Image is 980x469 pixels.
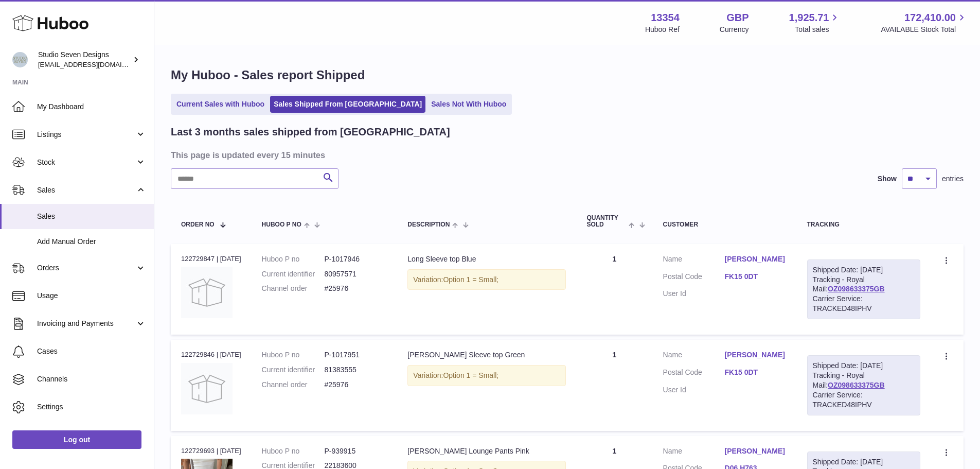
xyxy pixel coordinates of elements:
div: Tracking [807,221,920,228]
span: 1,925.71 [789,11,829,25]
a: [PERSON_NAME] [725,350,787,360]
dt: Current identifier [262,365,325,375]
span: Description [407,221,450,228]
dt: Huboo P no [262,254,325,264]
div: Carrier Service: TRACKED48IPHV [813,390,915,410]
dt: User Id [663,289,725,299]
td: 1 [576,340,652,430]
dt: Postal Code [663,272,725,284]
span: Usage [37,291,146,301]
img: no-photo.jpg [181,267,233,318]
div: Long Sleeve top Blue [407,254,566,264]
span: entries [942,174,964,184]
span: Settings [37,402,146,412]
div: Studio Seven Designs [38,50,131,70]
div: Shipped Date: [DATE] [813,457,915,467]
dt: Channel order [262,284,325,293]
a: OZ098633375GB [828,285,885,293]
span: Listings [37,130,135,140]
span: Sales [37,185,135,195]
dt: User Id [663,385,725,395]
span: Orders [37,263,135,273]
a: Sales Not With Huboo [427,96,510,113]
label: Show [878,174,897,184]
dd: P-1017946 [324,254,387,264]
a: OZ098633375GB [828,381,885,389]
div: Variation: [407,365,566,386]
h1: My Huboo - Sales report Shipped [171,67,964,83]
span: My Dashboard [37,102,146,112]
dt: Name [663,446,725,459]
dt: Huboo P no [262,446,325,456]
span: Total sales [795,25,841,34]
span: Option 1 = Small; [443,371,498,379]
span: Quantity Sold [586,215,626,228]
dt: Channel order [262,380,325,390]
strong: GBP [726,11,749,25]
span: Order No [181,221,215,228]
div: [PERSON_NAME] Sleeve top Green [407,350,566,360]
td: 1 [576,244,652,335]
a: 1,925.71 Total sales [789,11,841,34]
div: Customer [663,221,787,228]
span: Sales [37,212,146,221]
dd: 80957571 [324,269,387,279]
span: Stock [37,158,135,167]
a: Log out [12,430,141,449]
a: [PERSON_NAME] [725,254,787,264]
span: Invoicing and Payments [37,319,135,328]
dd: P-1017951 [324,350,387,360]
a: [PERSON_NAME] [725,446,787,456]
span: Huboo P no [262,221,301,228]
a: Current Sales with Huboo [173,96,268,113]
span: Option 1 = Small; [443,275,498,284]
span: AVAILABLE Stock Total [881,25,968,34]
div: Tracking - Royal Mail: [807,259,920,319]
div: Currency [720,25,749,34]
a: 172,410.00 AVAILABLE Stock Total [881,11,968,34]
span: Cases [37,346,146,356]
div: Carrier Service: TRACKED48IPHV [813,294,915,314]
a: FK15 0DT [725,368,787,377]
div: Variation: [407,269,566,290]
dt: Name [663,350,725,362]
div: Tracking - Royal Mail: [807,355,920,415]
div: Shipped Date: [DATE] [813,361,915,371]
h3: This page is updated every 15 minutes [171,149,961,161]
dt: Current identifier [262,269,325,279]
dd: P-939915 [324,446,387,456]
h2: Last 3 months sales shipped from [GEOGRAPHIC_DATA] [171,125,450,139]
dt: Huboo P no [262,350,325,360]
img: internalAdmin-13354@internal.huboo.com [12,52,28,67]
span: [EMAIL_ADDRESS][DOMAIN_NAME] [38,60,151,68]
dt: Name [663,254,725,267]
dd: #25976 [324,380,387,390]
span: 172,410.00 [904,11,956,25]
div: Huboo Ref [645,25,680,34]
div: 122729693 | [DATE] [181,446,241,456]
span: Add Manual Order [37,237,146,247]
div: 122729846 | [DATE] [181,350,241,359]
a: FK15 0DT [725,272,787,282]
dt: Postal Code [663,368,725,380]
div: 122729847 | [DATE] [181,254,241,264]
strong: 13354 [651,11,680,25]
dd: 81383555 [324,365,387,375]
a: Sales Shipped From [GEOGRAPHIC_DATA] [270,96,425,113]
div: [PERSON_NAME] Lounge Pants Pink [407,446,566,456]
dd: #25976 [324,284,387,293]
img: no-photo.jpg [181,363,233,414]
span: Channels [37,374,146,384]
div: Shipped Date: [DATE] [813,265,915,275]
